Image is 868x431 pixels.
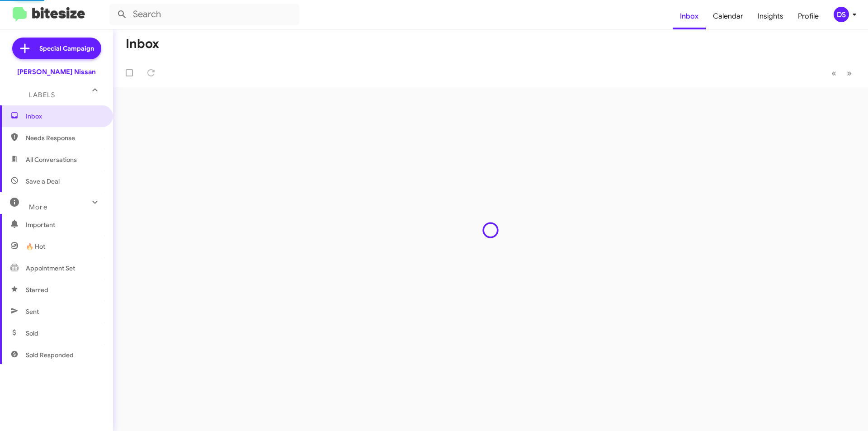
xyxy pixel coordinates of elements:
[826,64,857,82] nav: Page navigation example
[26,307,39,316] span: Sent
[26,220,103,229] span: Important
[750,3,791,29] a: Insights
[126,37,159,51] h1: Inbox
[834,7,849,22] div: DS
[39,44,94,53] span: Special Campaign
[826,7,858,22] button: DS
[26,329,38,338] span: Sold
[29,91,55,99] span: Labels
[841,64,857,82] button: Next
[26,285,48,294] span: Starred
[17,67,96,76] div: [PERSON_NAME] Nissan
[847,67,852,79] span: »
[831,67,836,79] span: «
[26,264,75,273] span: Appointment Set
[791,3,826,29] a: Profile
[26,112,103,121] span: Inbox
[26,350,74,360] span: Sold Responded
[826,64,842,82] button: Previous
[109,4,299,25] input: Search
[26,133,103,142] span: Needs Response
[26,177,60,186] span: Save a Deal
[26,242,45,251] span: 🔥 Hot
[12,38,101,59] a: Special Campaign
[26,155,77,164] span: All Conversations
[706,3,750,29] a: Calendar
[673,3,706,29] a: Inbox
[29,203,47,211] span: More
